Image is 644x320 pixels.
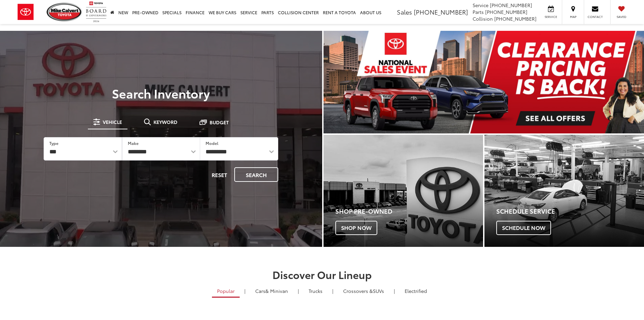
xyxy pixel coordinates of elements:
[128,140,139,146] label: Make
[473,2,488,8] span: Service
[614,15,629,19] span: Saved
[485,8,527,15] span: [PHONE_NUMBER]
[473,15,493,22] span: Collision
[47,3,82,21] img: Mike Calvert Toyota
[335,208,483,215] h4: Shop Pre-Owned
[296,287,301,294] li: |
[212,285,240,298] a: Popular
[304,285,328,297] a: Trucks
[103,120,122,124] span: Vehicle
[543,15,558,19] span: Service
[324,135,483,247] a: Shop Pre-Owned Shop Now
[234,167,278,182] button: Search
[335,221,377,235] span: Shop Now
[206,167,233,182] button: Reset
[338,285,389,297] a: SUVs
[324,135,483,247] div: Toyota
[484,135,644,247] a: Schedule Service Schedule Now
[49,140,58,146] label: Type
[473,8,484,15] span: Parts
[414,7,468,16] span: [PHONE_NUMBER]
[243,287,247,294] li: |
[210,120,229,125] span: Budget
[400,285,432,297] a: Electrified
[397,7,412,16] span: Sales
[84,269,560,280] h2: Discover Our Lineup
[566,15,580,19] span: Map
[250,285,293,297] a: Cars
[153,120,177,124] span: Keyword
[588,15,603,19] span: Contact
[206,140,218,146] label: Model
[343,287,373,294] span: Crossovers &
[496,208,644,215] h4: Schedule Service
[490,2,532,8] span: [PHONE_NUMBER]
[496,221,551,235] span: Schedule Now
[484,135,644,247] div: Toyota
[331,287,335,294] li: |
[28,86,294,100] h3: Search Inventory
[265,287,288,294] span: & Minivan
[494,15,536,22] span: [PHONE_NUMBER]
[392,287,397,294] li: |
